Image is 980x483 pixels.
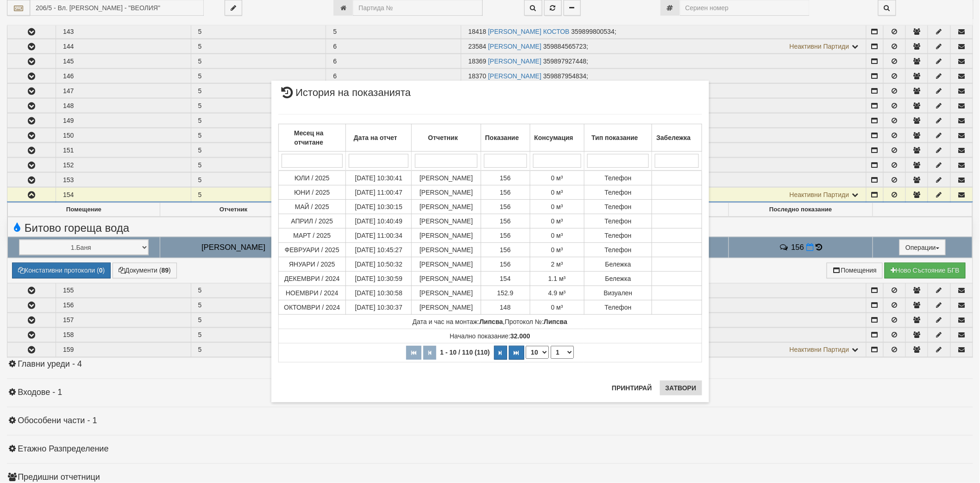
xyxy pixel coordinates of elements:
[505,318,567,325] span: Протокол №:
[584,185,652,200] td: Телефон
[500,203,510,210] span: 156
[346,272,411,286] td: [DATE] 10:30:59
[551,217,563,225] span: 0 м³
[584,214,652,229] td: Телефон
[278,124,346,152] th: Месец на отчитане: No sort applied, activate to apply an ascending sort
[534,134,573,141] b: Консумация
[278,315,702,329] td: ,
[412,185,481,200] td: [PERSON_NAME]
[497,289,514,297] span: 152.9
[551,246,563,254] span: 0 м³
[412,229,481,243] td: [PERSON_NAME]
[544,318,567,325] strong: Липсва
[278,200,346,214] td: МАЙ / 2025
[530,124,584,152] th: Консумация: No sort applied, activate to apply an ascending sort
[500,189,510,196] span: 156
[278,88,411,105] span: История на показанията
[346,229,411,243] td: [DATE] 11:00:34
[551,232,563,239] span: 0 м³
[500,232,510,239] span: 156
[412,124,481,152] th: Отчетник: No sort applied, activate to apply an ascending sort
[346,171,411,185] td: [DATE] 10:30:41
[294,129,324,146] b: Месец на отчитане
[584,272,652,286] td: Бележка
[548,275,566,282] span: 1.1 м³
[412,200,481,214] td: [PERSON_NAME]
[500,304,510,311] span: 148
[278,171,346,185] td: ЮЛИ / 2025
[551,203,563,210] span: 0 м³
[510,332,530,340] strong: 32.000
[346,286,411,300] td: [DATE] 10:30:58
[500,217,510,225] span: 156
[346,214,411,229] td: [DATE] 10:40:49
[526,346,549,359] select: Брой редове на страница
[551,174,563,182] span: 0 м³
[450,332,530,340] span: Начално показание:
[494,346,507,360] button: Следваща страница
[412,272,481,286] td: [PERSON_NAME]
[551,189,563,196] span: 0 м³
[278,243,346,257] td: ФЕВРУАРИ / 2025
[412,243,481,257] td: [PERSON_NAME]
[354,134,397,141] b: Дата на отчет
[412,286,481,300] td: [PERSON_NAME]
[479,318,503,325] strong: Липсва
[346,185,411,200] td: [DATE] 11:00:47
[500,246,510,254] span: 156
[406,346,421,360] button: Първа страница
[412,171,481,185] td: [PERSON_NAME]
[584,243,652,257] td: Телефон
[500,275,510,282] span: 154
[413,318,503,325] span: Дата и час на монтаж:
[584,200,652,214] td: Телефон
[481,124,530,152] th: Показание: No sort applied, activate to apply an ascending sort
[278,214,346,229] td: АПРИЛ / 2025
[500,174,510,182] span: 156
[278,185,346,200] td: ЮНИ / 2025
[500,261,510,268] span: 156
[584,124,652,152] th: Тип показание: No sort applied, activate to apply an ascending sort
[656,134,691,141] b: Забележка
[584,171,652,185] td: Телефон
[652,124,702,152] th: Забележка: No sort applied, activate to apply an ascending sort
[278,286,346,300] td: НОЕМВРИ / 2024
[346,243,411,257] td: [DATE] 10:45:27
[551,346,574,359] select: Страница номер
[278,257,346,272] td: ЯНУАРИ / 2025
[278,229,346,243] td: МАРТ / 2025
[485,134,519,141] b: Показание
[412,257,481,272] td: [PERSON_NAME]
[584,257,652,272] td: Бележка
[346,124,411,152] th: Дата на отчет: No sort applied, activate to apply an ascending sort
[412,300,481,315] td: [PERSON_NAME]
[548,289,566,297] span: 4.9 м³
[584,300,652,315] td: Телефон
[428,134,458,141] b: Отчетник
[423,346,436,360] button: Предишна страница
[509,346,524,360] button: Последна страница
[346,200,411,214] td: [DATE] 10:30:15
[278,300,346,315] td: ОКТОМВРИ / 2024
[584,229,652,243] td: Телефон
[412,214,481,229] td: [PERSON_NAME]
[551,304,563,311] span: 0 м³
[606,381,657,395] button: Принтирай
[438,349,492,356] span: 1 - 10 / 110 (110)
[591,134,638,141] b: Тип показание
[346,257,411,272] td: [DATE] 10:50:32
[584,286,652,300] td: Визуален
[346,300,411,315] td: [DATE] 10:30:37
[660,381,702,395] button: Затвори
[278,272,346,286] td: ДЕКЕМВРИ / 2024
[551,261,563,268] span: 2 м³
